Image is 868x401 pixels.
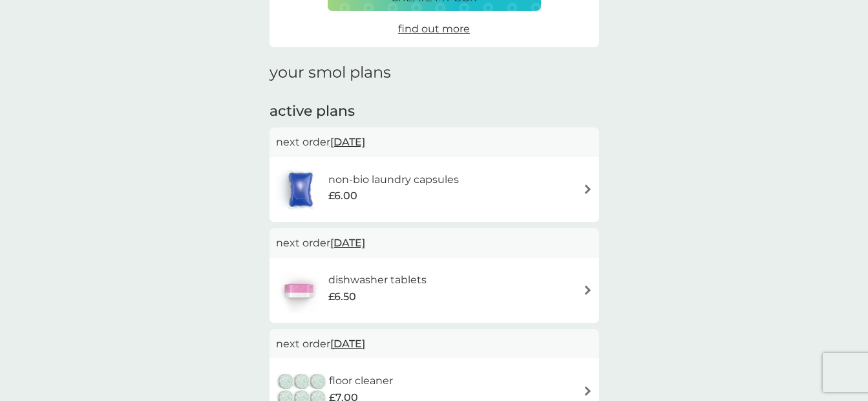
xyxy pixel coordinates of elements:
span: £6.00 [328,188,357,204]
span: [DATE] [330,230,365,255]
h6: non-bio laundry capsules [328,171,459,188]
span: [DATE] [330,129,365,155]
h6: dishwasher tablets [328,272,427,288]
h2: active plans [270,102,599,122]
span: £6.50 [328,288,356,305]
img: arrow right [583,184,593,194]
img: arrow right [583,386,593,396]
a: find out more [398,21,470,38]
img: non-bio laundry capsules [276,167,325,212]
span: [DATE] [330,331,365,356]
h1: your smol plans [270,63,599,82]
h6: floor cleaner [329,373,393,389]
span: find out more [398,23,470,35]
img: dishwasher tablets [276,268,321,313]
p: next order [276,235,593,252]
p: next order [276,134,593,151]
img: arrow right [583,285,593,295]
p: next order [276,336,593,352]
